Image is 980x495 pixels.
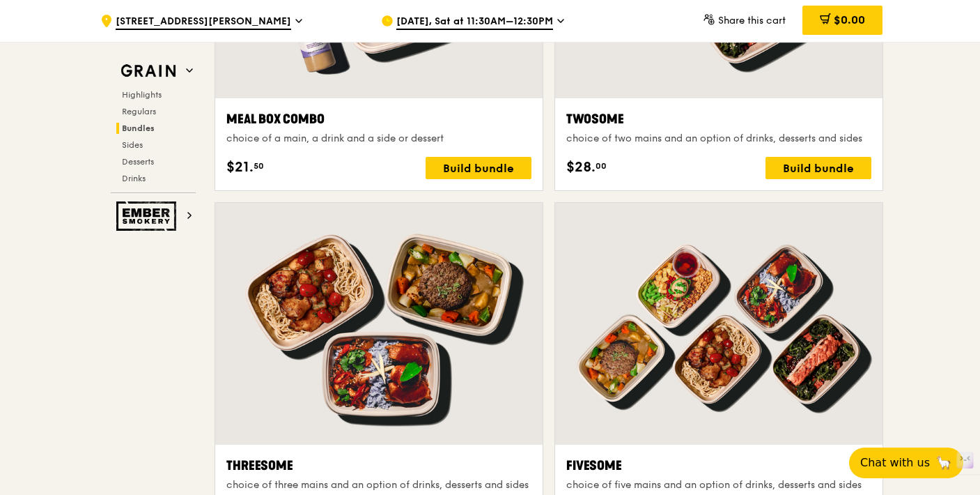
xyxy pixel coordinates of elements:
[566,456,871,475] div: Fivesome
[566,157,596,178] span: $28.
[566,478,871,492] div: choice of five mains and an option of drinks, desserts and sides
[122,107,156,116] span: Regulars
[254,160,264,172] span: 50
[122,140,143,150] span: Sides
[935,455,952,471] span: 🦙
[566,109,871,129] div: Twosome
[765,157,871,179] div: Build bundle
[122,90,162,100] span: Highlights
[122,157,154,167] span: Desserts
[226,456,531,475] div: Threesome
[226,132,531,146] div: choice of a main, a drink and a side or dessert
[396,15,553,30] span: [DATE], Sat at 11:30AM–12:30PM
[849,448,963,478] button: Chat with us🦙
[596,160,607,172] span: 00
[860,455,930,471] span: Chat with us
[122,123,155,133] span: Bundles
[226,157,254,178] span: $21.
[426,157,531,179] div: Build bundle
[226,478,531,492] div: choice of three mains and an option of drinks, desserts and sides
[566,132,871,146] div: choice of two mains and an option of drinks, desserts and sides
[116,59,180,84] img: Grain web logo
[834,13,865,26] span: $0.00
[116,15,291,30] span: [STREET_ADDRESS][PERSON_NAME]
[226,109,531,129] div: Meal Box Combo
[122,174,146,183] span: Drinks
[718,15,786,26] span: Share this cart
[116,201,180,231] img: Ember Smokery web logo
